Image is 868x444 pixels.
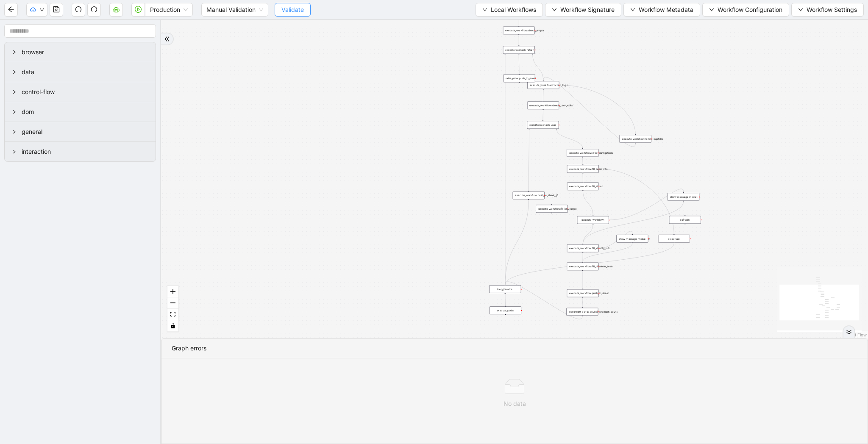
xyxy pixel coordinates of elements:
g: Edge from execute_workflow:fill_about to execute_workflow: [583,191,593,215]
button: undo [72,3,85,17]
div: execute_workflow:fill_identity_info [567,244,599,253]
span: cloud-server [113,6,120,13]
button: Validate [275,3,311,17]
button: redo [87,3,101,17]
div: execute_workflow:handle_captcha [620,135,651,143]
div: general [5,122,156,142]
span: redo [91,6,97,13]
div: execute_workflow:zocdoc_login [527,81,559,89]
div: execute_workflow:check_empty [503,27,535,35]
div: execute_code: [490,306,521,314]
div: execute_workflow:initial_navigations [567,149,598,157]
div: execute_workflow:fill_basic_info [567,165,599,173]
div: loop_iterator: [489,285,521,293]
button: downWorkflow Settings [791,3,864,17]
g: Edge from execute_workflow:fill_identity_info to show_message_modal:__0 [600,231,632,248]
span: Workflow Metadata [639,5,693,14]
span: Workflow Configuration [718,5,782,14]
span: double-right [164,36,170,42]
span: play-circle [135,6,142,13]
div: close_tab: [658,235,690,243]
button: play-circle [131,3,145,17]
span: right [11,50,17,55]
g: Edge from show_message_modal: to execute_workflow:fill_identity_info [583,202,683,244]
g: Edge from execute_workflow:push_to_sheet__0 to loop_iterator: [505,200,529,284]
a: React Flow attribution [845,332,867,337]
div: refresh:plus-circle [669,216,701,224]
span: Production [150,3,188,16]
span: down [709,7,714,12]
span: plus-circle [682,227,688,233]
span: Workflow Settings [807,5,857,14]
div: increment_ticket_count:increment_count [566,308,598,316]
span: double-right [846,329,852,335]
div: execute_workflow: [577,216,609,224]
span: data [22,67,149,77]
button: downWorkflow Signature [545,3,621,17]
g: Edge from conditions:check_user to execute_workflow:initial_navigations [556,130,582,148]
div: execute_workflow:fill_insuranceplus-circle [536,205,568,213]
span: general [22,127,149,136]
div: refresh: [669,216,701,224]
button: fit view [167,309,178,320]
div: raise_error:push_to_sheet [503,75,535,83]
span: arrow-left [8,6,14,13]
g: Edge from execute_workflow:handle_captcha to execute_workflow:zocdoc_login [543,77,635,147]
div: show_message_modal:__0 [616,235,648,243]
span: Workflow Signature [560,5,615,14]
div: execute_workflow:fill_insurance [536,205,568,213]
span: down [39,7,45,12]
div: conditions:check_user [527,121,559,129]
div: execute_workflow:check_user_exits [527,101,559,109]
div: data [5,62,156,82]
span: plus-circle [517,86,522,91]
span: right [11,149,17,154]
span: undo [75,6,82,13]
div: execute_workflow:push_to_sheet [567,289,599,297]
div: Graph errors [172,344,857,353]
div: execute_workflow:fill_clientele_seen [567,263,599,271]
g: Edge from conditions:check_return to raise_error:push_to_sheet [519,55,519,74]
div: execute_workflow:push_to_sheet__0 [513,191,545,200]
div: browser [5,42,156,62]
span: down [798,7,803,12]
span: down [630,7,635,12]
div: control-flow [5,82,156,102]
div: interaction [5,142,156,161]
button: cloud-uploaddown [26,3,47,17]
g: Edge from increment_ticket_count:increment_count to loop_iterator: [505,282,582,319]
g: Edge from conditions:check_return to execute_workflow:zocdoc_login [533,55,543,80]
button: save [50,3,63,17]
div: execute_code:plus-circle [490,306,521,314]
span: plus-circle [549,216,555,221]
span: interaction [22,147,149,156]
button: cloud-server [109,3,123,17]
button: arrow-left [4,3,18,17]
g: Edge from execute_workflow: to show_message_modal: [610,189,684,220]
button: toggle interactivity [167,320,178,332]
button: downWorkflow Metadata [623,3,700,17]
button: downWorkflow Configuration [702,3,789,17]
div: execute_workflow:fill_about [567,183,599,191]
span: Validate [281,5,304,14]
span: plus-circle [503,317,508,323]
div: dom [5,102,156,122]
div: show_message_modal: [668,193,699,201]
